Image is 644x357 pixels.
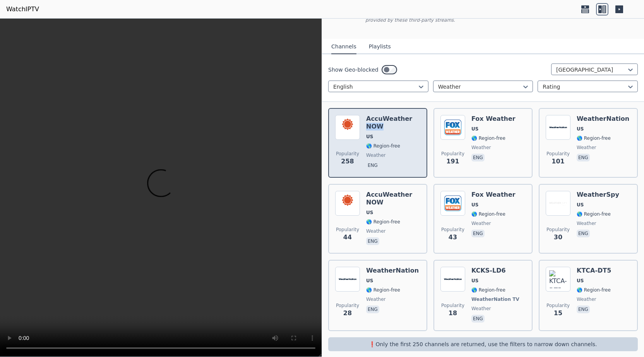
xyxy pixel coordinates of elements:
[577,306,590,313] p: eng
[366,267,419,275] h6: WeatherNation
[471,126,478,132] span: US
[546,151,570,157] span: Popularity
[441,151,464,157] span: Popularity
[366,228,386,234] span: weather
[366,143,400,149] span: 🌎 Region-free
[366,191,420,206] h6: AccuWeather NOW
[449,309,457,318] span: 18
[471,191,516,199] h6: Fox Weather
[546,191,570,216] img: WeatherSpy
[552,157,564,166] span: 101
[343,309,352,318] span: 28
[577,230,590,237] p: eng
[471,154,485,161] p: eng
[471,267,521,275] h6: KCKS-LD6
[369,39,391,54] button: Playlists
[546,227,570,233] span: Popularity
[577,126,584,132] span: US
[471,278,478,284] span: US
[577,144,596,151] span: weather
[577,267,611,275] h6: KTCA-DT5
[577,296,596,302] span: weather
[471,135,505,141] span: 🌎 Region-free
[440,115,465,140] img: Fox Weather
[366,237,379,245] p: eng
[546,267,570,292] img: KTCA-DT5
[331,39,356,54] button: Channels
[577,211,611,217] span: 🌎 Region-free
[471,315,485,323] p: eng
[366,219,400,225] span: 🌎 Region-free
[577,278,584,284] span: US
[441,227,464,233] span: Popularity
[554,309,562,318] span: 15
[341,157,354,166] span: 258
[471,220,491,227] span: weather
[546,115,570,140] img: WeatherNation
[440,267,465,292] img: KCKS-LD6
[366,134,373,140] span: US
[336,227,359,233] span: Popularity
[366,306,379,313] p: eng
[440,191,465,216] img: Fox Weather
[366,161,379,169] p: eng
[331,340,635,348] p: ❗️Only the first 250 channels are returned, use the filters to narrow down channels.
[335,267,360,292] img: WeatherNation
[335,115,360,140] img: AccuWeather NOW
[449,233,457,242] span: 43
[471,202,478,208] span: US
[577,191,619,199] h6: WeatherSpy
[471,115,516,123] h6: Fox Weather
[366,287,400,293] span: 🌎 Region-free
[471,306,491,312] span: weather
[577,115,629,123] h6: WeatherNation
[471,211,505,217] span: 🌎 Region-free
[577,154,590,161] p: eng
[471,287,505,293] span: 🌎 Region-free
[366,278,373,284] span: US
[471,144,491,151] span: weather
[366,152,386,158] span: weather
[471,230,485,237] p: eng
[328,66,379,74] label: Show Geo-blocked
[343,233,352,242] span: 44
[366,209,373,216] span: US
[577,135,611,141] span: 🌎 Region-free
[366,115,420,130] h6: AccuWeather NOW
[577,287,611,293] span: 🌎 Region-free
[471,296,519,302] span: WeatherNation TV
[336,302,359,309] span: Popularity
[577,220,596,227] span: weather
[441,302,464,309] span: Popularity
[554,233,562,242] span: 30
[336,151,359,157] span: Popularity
[577,202,584,208] span: US
[366,296,386,302] span: weather
[546,302,570,309] span: Popularity
[335,191,360,216] img: AccuWeather NOW
[446,157,459,166] span: 191
[6,5,39,14] a: WatchIPTV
